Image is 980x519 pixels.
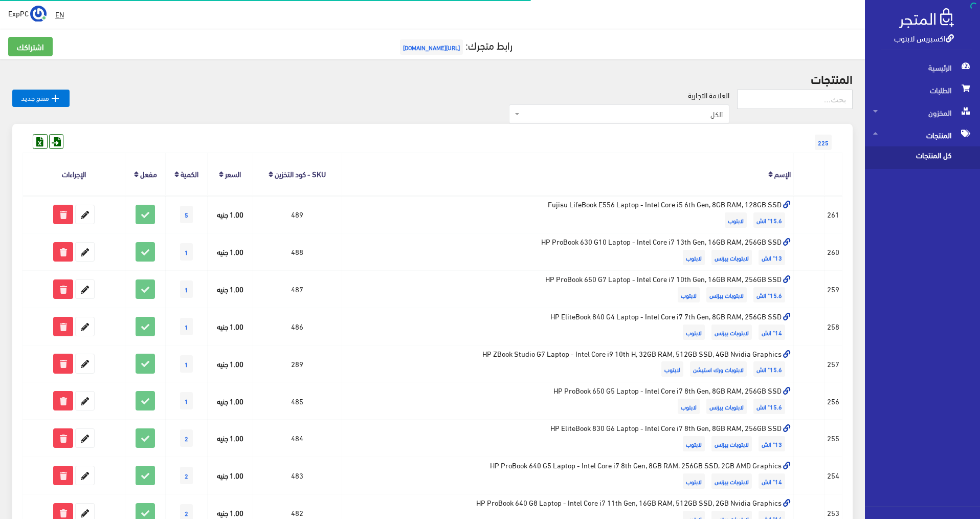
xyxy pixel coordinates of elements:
span: 1 [180,318,193,335]
td: HP ZBook Studio G7 Laptop - Intel Core i9 10th H, 32GB RAM, 512GB SSD, 4GB Nvidia Graphics [342,345,794,382]
i:  [49,92,61,104]
td: 258 [825,308,842,345]
a: الإسم [774,166,791,181]
a: مفعل [140,166,157,181]
span: 1 [180,280,193,298]
td: 485 [253,382,342,420]
span: 14" انش [759,325,785,340]
span: ExpPC [8,7,29,19]
td: 484 [253,420,342,457]
a: EN [51,5,68,24]
td: 489 [253,196,342,233]
td: 254 [825,457,842,494]
span: 2 [180,467,193,484]
img: . [899,8,954,28]
td: 259 [825,270,842,308]
span: لابتوبات بيزنس [711,473,752,489]
span: لابتوبات بيزنس [711,325,752,340]
td: 261 [825,196,842,233]
span: لابتوبات بيزنس [706,399,747,414]
a: اشتراكك [8,37,53,56]
span: 225 [815,135,832,150]
span: الطلبات [873,79,972,101]
u: EN [55,8,64,20]
span: لابتوبات بيزنس [706,287,747,302]
td: HP EliteBook 830 G6 Laptop - Intel Core i7 8th Gen, 8GB RAM, 256GB SSD [342,420,794,457]
td: HP EliteBook 840 G4 Laptop - Intel Core i7 7th Gen, 8GB RAM, 256GB SSD [342,308,794,345]
td: 255 [825,420,842,457]
span: 1 [180,243,193,261]
span: لابتوبات بيزنس [711,250,752,265]
span: 13" انش [759,436,785,451]
input: بحث... [737,90,853,109]
a: رابط متجرك:[URL][DOMAIN_NAME] [397,35,513,54]
a: المنتجات [865,124,980,146]
a: SKU - كود التخزين [275,166,326,181]
span: 15.6" انش [753,361,785,377]
a: ... ExpPC [8,5,47,21]
h2: المنتجات [12,72,853,85]
span: 5 [180,206,193,223]
span: 15.6" انش [753,399,785,414]
td: HP ProBook 630 G10 Laptop - Intel Core i7 13th Gen, 16GB RAM, 256GB SSD [342,233,794,271]
span: الكل [509,104,729,124]
td: 1.00 جنيه [208,308,253,345]
td: 260 [825,233,842,271]
td: HP ProBook 650 G5 Laptop - Intel Core i7 8th Gen, 8GB RAM, 256GB SSD [342,382,794,420]
td: 256 [825,382,842,420]
span: المخزون [873,101,972,124]
span: 2 [180,429,193,447]
span: لابتوب [683,250,705,265]
span: المنتجات [873,124,972,146]
span: 1 [180,355,193,373]
td: 1.00 جنيه [208,382,253,420]
span: كل المنتجات [873,146,951,169]
span: الكل [522,109,723,119]
span: لابتوب [661,361,683,377]
span: لابتوب [683,473,705,489]
a: الكمية [181,166,198,181]
td: 486 [253,308,342,345]
span: الرئيسية [873,56,972,79]
td: 289 [253,345,342,382]
a: السعر [225,166,241,181]
td: HP ProBook 640 G5 Laptop - Intel Core i7 8th Gen, 8GB RAM, 256GB SSD, 2GB AMD Graphics [342,457,794,494]
img: ... [30,6,47,22]
td: 483 [253,457,342,494]
span: لابتوبات ورك استيشن [690,361,747,377]
a: الطلبات [865,79,980,101]
span: لابتوبات بيزنس [711,436,752,451]
td: Fujisu LifeBook E556 Laptop - Intel Core i5 6th Gen, 8GB RAM, 128GB SSD [342,196,794,233]
td: 1.00 جنيه [208,457,253,494]
a: اكسبريس لابتوب [894,30,954,45]
a: المخزون [865,101,980,124]
td: 1.00 جنيه [208,233,253,271]
span: 15.6" انش [753,212,785,228]
a: الرئيسية [865,56,980,79]
td: 488 [253,233,342,271]
td: 1.00 جنيه [208,345,253,382]
td: 1.00 جنيه [208,196,253,233]
a: كل المنتجات [865,146,980,169]
span: [URL][DOMAIN_NAME] [400,39,463,55]
td: 1.00 جنيه [208,420,253,457]
span: 15.6" انش [753,287,785,302]
td: 487 [253,270,342,308]
td: HP ProBook 650 G7 Laptop - Intel Core i7 10th Gen, 16GB RAM, 256GB SSD [342,270,794,308]
td: 1.00 جنيه [208,270,253,308]
label: العلامة التجارية [688,90,729,101]
span: 1 [180,392,193,409]
span: 13" انش [759,250,785,265]
span: 14" انش [759,473,785,489]
span: لابتوب [683,436,705,451]
a: منتج جديد [12,90,70,107]
td: 257 [825,345,842,382]
span: لابتوب [678,399,700,414]
th: الإجراءات [23,153,125,196]
span: لابتوب [678,287,700,302]
span: لابتوب [725,212,747,228]
span: لابتوب [683,325,705,340]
